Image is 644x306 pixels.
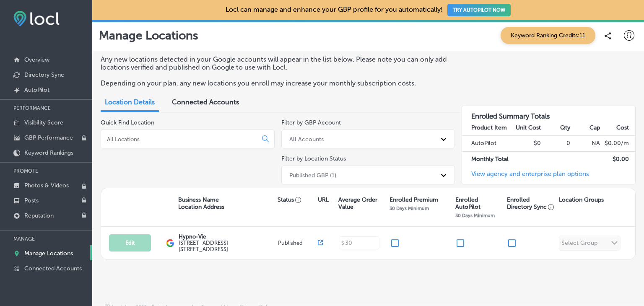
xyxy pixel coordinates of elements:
[24,197,39,204] p: Posts
[24,56,49,63] p: Overview
[24,86,49,93] p: AutoPilot
[101,79,448,87] p: Depending on your plan, any new locations you enroll may increase your monthly subscription costs.
[390,196,438,203] p: Enrolled Premium
[24,265,82,272] p: Connected Accounts
[101,119,154,126] label: Quick Find Location
[318,196,329,203] p: URL
[179,240,276,252] label: [STREET_ADDRESS] [STREET_ADDRESS]
[166,239,174,247] img: logo
[471,124,507,131] strong: Product Item
[24,134,73,141] p: GBP Performance
[24,182,69,189] p: Photos & Videos
[24,119,63,126] p: Visibility Score
[462,136,512,151] td: AutoPilot
[571,136,600,151] td: NA
[105,98,155,106] span: Location Details
[501,27,595,44] span: Keyword Ranking Credits: 11
[278,240,318,246] p: Published
[24,212,54,219] p: Reputation
[24,149,73,156] p: Keyword Rankings
[512,120,541,136] th: Unit Cost
[541,120,571,136] th: Qty
[178,196,224,210] p: Business Name Location Address
[24,250,73,257] p: Manage Locations
[507,196,555,210] p: Enrolled Directory Sync
[512,136,541,151] td: $0
[571,120,600,136] th: Cap
[179,233,276,240] p: Hypno-Vie
[106,135,255,143] input: All Locations
[541,136,571,151] td: 0
[462,106,635,120] h3: Enrolled Summary Totals
[462,151,512,167] td: Monthly Total
[455,196,503,210] p: Enrolled AutoPilot
[101,55,448,71] p: Any new locations detected in your Google accounts will appear in the list below. Please note you...
[172,98,239,106] span: Connected Accounts
[13,11,60,26] img: fda3e92497d09a02dc62c9cd864e3231.png
[455,213,495,218] p: 30 Days Minimum
[24,71,64,78] p: Directory Sync
[390,205,429,211] p: 30 Days Minimum
[559,196,604,203] p: Location Groups
[109,234,151,252] button: Edit
[338,196,385,210] p: Average Order Value
[462,170,589,184] a: View agency and enterprise plan options
[289,171,336,179] div: Published GBP (1)
[447,4,511,16] button: TRY AUTOPILOT NOW
[600,136,635,151] td: $ 0.00 /m
[278,196,317,203] p: Status
[281,119,341,126] label: Filter by GBP Account
[600,120,635,136] th: Cost
[600,151,635,167] td: $ 0.00
[289,135,324,143] div: All Accounts
[281,155,346,162] label: Filter by Location Status
[99,29,198,42] p: Manage Locations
